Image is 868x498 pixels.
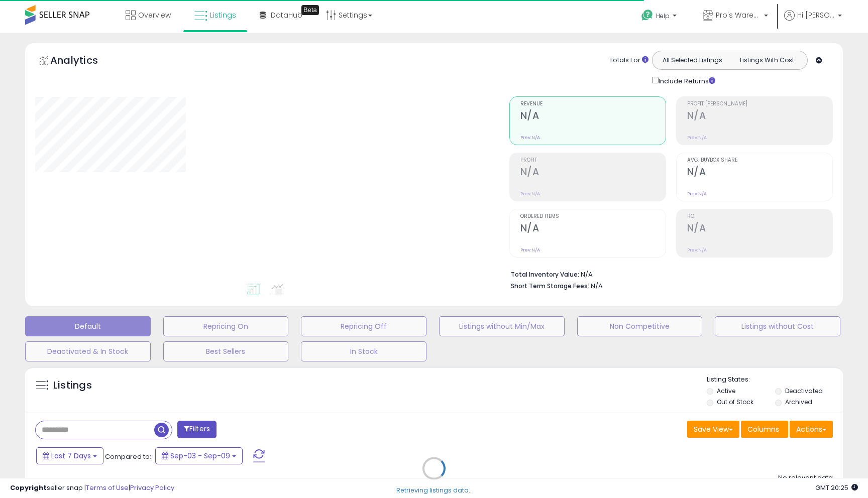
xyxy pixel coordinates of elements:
[10,483,174,493] div: seller snap | |
[644,75,727,86] div: Include Returns
[687,214,832,219] span: ROI
[520,191,540,197] small: Prev: N/A
[687,191,707,197] small: Prev: N/A
[687,101,832,107] span: Profit [PERSON_NAME]
[520,166,666,180] h2: N/A
[210,10,236,20] span: Listings
[729,54,804,67] button: Listings With Cost
[577,316,703,336] button: Non Competitive
[520,158,666,163] span: Profit
[591,281,603,291] span: N/A
[520,101,666,107] span: Revenue
[163,341,289,361] button: Best Sellers
[138,10,171,20] span: Overview
[797,10,835,20] span: Hi [PERSON_NAME]
[520,222,666,236] h2: N/A
[633,2,687,33] a: Help
[520,214,666,219] span: Ordered Items
[10,483,47,492] strong: Copyright
[301,341,426,361] button: In Stock
[511,270,579,279] b: Total Inventory Value:
[50,53,118,70] h5: Analytics
[511,282,589,290] b: Short Term Storage Fees:
[687,166,832,180] h2: N/A
[784,10,842,33] a: Hi [PERSON_NAME]
[25,341,151,361] button: Deactivated & In Stock
[655,54,730,67] button: All Selected Listings
[25,316,151,336] button: Default
[687,247,707,253] small: Prev: N/A
[520,110,666,123] h2: N/A
[301,316,426,336] button: Repricing Off
[687,222,832,236] h2: N/A
[609,56,648,65] div: Totals For
[687,110,832,123] h2: N/A
[271,10,302,20] span: DataHub
[520,135,540,141] small: Prev: N/A
[439,316,565,336] button: Listings without Min/Max
[656,12,670,20] span: Help
[715,316,840,336] button: Listings without Cost
[687,158,832,163] span: Avg. Buybox Share
[641,9,654,22] i: Get Help
[511,268,825,280] li: N/A
[163,316,289,336] button: Repricing On
[716,10,761,20] span: Pro's Warehouse
[687,135,707,141] small: Prev: N/A
[396,486,472,495] div: Retrieving listings data..
[520,247,540,253] small: Prev: N/A
[301,5,319,15] div: Tooltip anchor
